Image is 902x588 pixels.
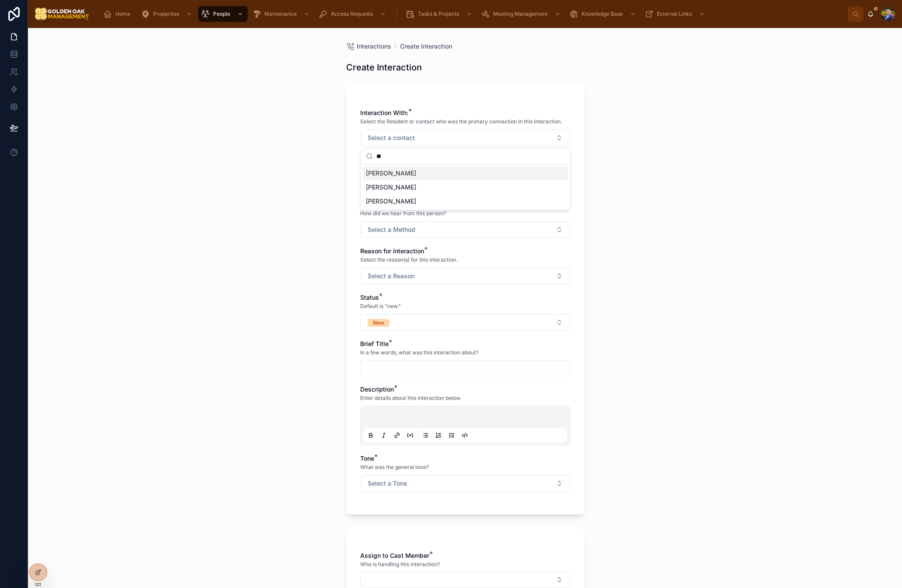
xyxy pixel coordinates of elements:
[153,10,179,17] span: Properties
[373,319,384,327] div: New
[35,7,89,21] img: App logo
[642,6,709,22] a: External Links
[400,42,452,51] a: Create Interaction
[360,303,401,310] span: Default is "new."
[357,42,391,51] span: Interactions
[138,6,197,22] a: Properties
[360,385,394,393] span: Description
[361,164,570,210] div: Suggestions
[368,133,415,142] span: Select a contact
[331,10,373,17] span: Access Requests
[360,475,570,492] button: Select Button
[360,561,440,568] span: Who is handling this interaction?
[249,6,314,22] a: Maintenance
[360,395,461,402] span: Enter details about this interaction below.
[418,10,459,17] span: Tasks & Projects
[582,10,623,17] span: Knowledge Base
[101,6,137,22] a: Home
[346,42,391,51] a: Interactions
[360,247,424,255] span: Reason for Interaction
[360,455,374,462] span: Tone
[213,10,230,17] span: People
[478,6,565,22] a: Meeting Management
[360,464,429,471] span: What was the general tone?
[116,10,130,17] span: Home
[493,10,548,17] span: Meeting Management
[366,169,416,178] span: [PERSON_NAME]
[346,61,422,73] h1: Create Interaction
[316,6,390,22] a: Access Requests
[368,479,407,488] span: Select a Tone
[96,4,848,24] div: scrollable content
[360,109,408,116] span: Interaction With:
[366,183,416,192] span: [PERSON_NAME]
[360,349,478,356] span: In a few words, what was this interaction about?
[360,314,570,331] button: Select Button
[403,6,477,22] a: Tasks & Projects
[264,10,297,17] span: Maintenance
[360,572,570,587] button: Select Button
[360,294,379,301] span: Status
[657,10,692,17] span: External Links
[567,6,640,22] a: Knowledge Base
[368,225,415,234] span: Select a Method
[360,552,429,559] span: Assign to Cast Member
[360,340,389,347] span: Brief Title
[360,129,570,146] button: Select Button
[360,256,457,263] span: Select the reason(s) for this interaction.
[368,272,414,280] span: Select a Reason
[366,197,416,206] span: [PERSON_NAME]
[360,221,570,238] button: Select Button
[360,210,446,217] span: How did we hear from this person?
[360,268,570,284] button: Select Button
[198,6,248,22] a: People
[360,118,562,125] span: Select the Resident or contact who was the primary connection in this interaction.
